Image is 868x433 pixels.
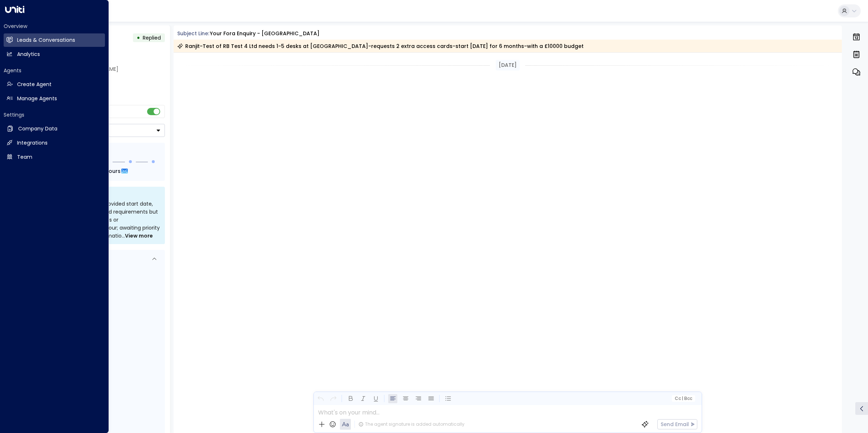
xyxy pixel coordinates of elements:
div: [DATE] [496,60,520,70]
button: Cc|Bcc [672,395,695,402]
h2: Integrations [17,139,48,147]
h2: Team [17,153,32,161]
h2: Overview [4,23,105,30]
a: Analytics [4,48,105,61]
a: Manage Agents [4,92,105,105]
h2: Agents [4,67,105,74]
h2: Settings [4,111,105,118]
div: Ranjit-Test of RB Test 4 Ltd needs 1-5 desks at [GEOGRAPHIC_DATA]-requests 2 extra access cards-s... [177,43,584,50]
span: View more [125,232,153,240]
a: Team [4,150,105,164]
a: Create Agent [4,78,105,91]
button: Undo [316,394,325,403]
h2: Create Agent [17,81,52,88]
h2: Manage Agents [17,95,57,102]
a: Leads & Conversations [4,33,105,47]
span: Replied [143,34,161,41]
span: | [682,396,683,401]
a: Integrations [4,136,105,150]
span: Cc Bcc [674,396,692,401]
div: Your Fora Enquiry - [GEOGRAPHIC_DATA] [210,30,320,37]
h2: Company Data [18,125,57,133]
div: The agent signature is added automatically [358,421,465,428]
a: Company Data [4,122,105,135]
div: • [137,31,140,44]
h2: Analytics [17,50,40,58]
h2: Leads & Conversations [17,36,75,44]
span: Subject Line: [177,30,209,37]
button: Redo [329,394,338,403]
